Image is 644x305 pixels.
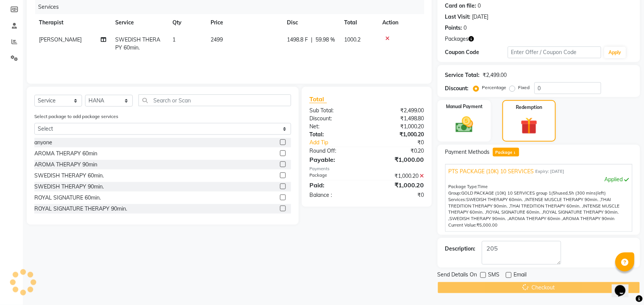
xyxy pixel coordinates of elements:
div: Discount: [445,85,469,93]
span: SMS [488,271,500,280]
span: SWEDISH THERAPY 90min. , [450,216,509,221]
th: Service [111,14,168,31]
div: ₹2,499.00 [483,71,507,79]
img: _cash.svg [450,115,479,135]
th: Price [206,14,282,31]
div: Applied [449,176,629,184]
span: Expiry: [DATE] [536,168,565,175]
iframe: chat widget [612,275,636,297]
span: THAI TREDITION THERAPY 60min. , [510,203,583,209]
div: SWEDISH THERAPY 60min. [34,172,104,180]
div: Points: [445,24,462,32]
div: Description: [445,245,476,253]
div: ROYAL SIGNATURE 60min. [34,194,101,202]
img: _gift.svg [515,115,543,136]
div: ₹1,000.20 [367,180,430,190]
div: Card on file: [445,2,477,10]
span: ₹5,000.00 [477,222,498,228]
div: ₹0 [377,139,430,147]
span: Packages [445,35,469,43]
span: ROYAL SIGNATURE 60min. , [486,209,543,215]
span: SWEDISH THERAPY 60min. [115,36,160,51]
th: Therapist [34,14,111,31]
div: Net: [304,123,367,131]
div: Payments [309,166,424,172]
span: 1498.8 F [287,36,308,44]
span: PTS PACKAGE (10K) 10 SERVICES [449,168,534,176]
label: Redemption [516,104,543,111]
span: Total [309,95,327,103]
label: Fixed [518,84,530,91]
div: ₹1,000.20 [367,123,430,131]
div: 0 [464,24,467,32]
div: Service Total: [445,71,480,79]
span: Time [478,184,488,189]
div: AROMA THERAPY 60min [34,150,97,158]
th: Disc [282,14,340,31]
span: Email [514,271,527,280]
div: Balance : [304,191,367,199]
span: Payment Methods [445,148,490,156]
span: Group: [449,190,462,196]
span: 1 [512,151,517,155]
span: 1000.2 [344,36,361,43]
div: Last Visit: [445,13,471,21]
input: Search or Scan [138,94,291,106]
span: INTENSE MUSCLE THERAPY 90min. , [526,197,601,202]
span: AROMA THERAPY 90min [563,216,615,221]
span: 59.98 % [316,36,335,44]
label: Select package to add package services [34,113,118,120]
th: Action [378,14,424,31]
div: ₹1,000.20 [367,172,430,180]
span: 1 [172,36,175,43]
span: Package [493,148,519,156]
span: GOLD PACKAGE (10K) 10 SERVICES group 1 [462,190,552,196]
div: Coupon Code [445,48,508,56]
div: Sub Total: [304,107,367,115]
a: Add Tip [304,139,377,147]
div: [DATE] [472,13,489,21]
label: Manual Payment [446,103,483,110]
div: AROMA THERAPY 90min [34,161,97,169]
span: Services: [449,197,467,202]
div: Package [304,172,367,180]
div: ₹1,000.00 [367,155,430,164]
div: Total: [304,131,367,139]
div: ROYAL SIGNATURE THERAPY 90min. [34,205,127,213]
span: 5h (300 mins) [569,190,598,196]
span: 2499 [211,36,223,43]
div: Payable: [304,155,367,164]
th: Total [340,14,378,31]
span: THAI TREDITION THERAPY 90min. , [449,197,611,209]
div: ₹2,499.00 [367,107,430,115]
div: Paid: [304,180,367,190]
div: SWEDISH THERAPY 90min. [34,183,104,191]
span: used, left) [462,190,606,196]
div: Round Off: [304,147,367,155]
button: Apply [604,47,626,58]
input: Enter Offer / Coupon Code [508,46,601,58]
span: [PERSON_NAME] [39,36,82,43]
span: AROMA THERAPY 60min , [509,216,563,221]
span: Send Details On [438,271,477,280]
span: (5h [552,190,559,196]
div: 0 [478,2,481,10]
span: SWEDISH THERAPY 60min. , [467,197,526,202]
span: Current Value: [449,222,477,228]
div: ₹1,498.80 [367,115,430,123]
div: ₹1,000.20 [367,131,430,139]
span: | [311,36,312,44]
div: ₹0.20 [367,147,430,155]
div: ₹0 [367,191,430,199]
div: anyone [34,139,52,147]
label: Percentage [482,84,507,91]
span: Package Type: [449,184,478,189]
div: Discount: [304,115,367,123]
th: Qty [168,14,206,31]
